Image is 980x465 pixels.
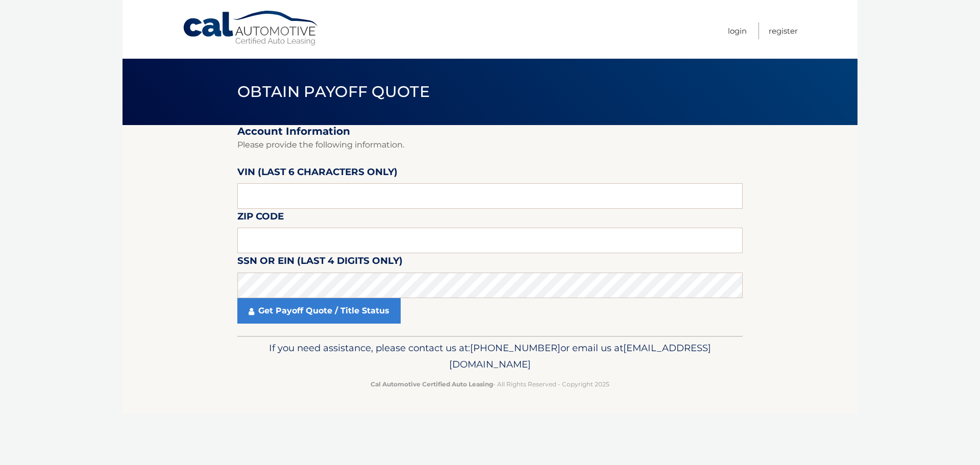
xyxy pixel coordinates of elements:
span: [PHONE_NUMBER] [470,342,560,354]
a: Get Payoff Quote / Title Status [237,298,401,324]
label: VIN (last 6 characters only) [237,164,398,183]
label: SSN or EIN (last 4 digits only) [237,253,403,272]
h2: Account Information [237,125,743,138]
span: Obtain Payoff Quote [237,82,430,101]
a: Register [769,22,798,39]
p: If you need assistance, please contact us at: or email us at [244,340,736,373]
a: Cal Automotive [182,10,320,46]
strong: Cal Automotive Certified Auto Leasing [371,380,493,388]
p: - All Rights Reserved - Copyright 2025 [244,379,736,389]
label: Zip Code [237,209,284,228]
p: Please provide the following information. [237,138,743,152]
a: Login [728,22,747,39]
